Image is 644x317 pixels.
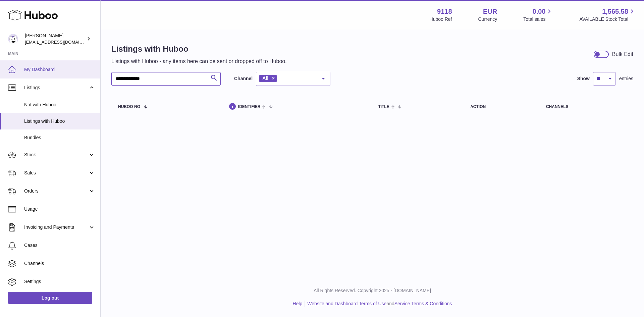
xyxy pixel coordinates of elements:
[378,105,389,109] span: title
[24,242,95,249] span: Cases
[602,7,628,16] span: 1,565.58
[25,33,85,45] div: [PERSON_NAME]
[478,16,497,22] div: Currency
[8,34,18,44] img: internalAdmin-9118@internal.huboo.com
[111,44,287,54] h1: Listings with Huboo
[619,75,633,82] span: entries
[24,224,88,230] span: Invoicing and Payments
[437,7,452,16] strong: 9118
[24,118,95,124] span: Listings with Huboo
[24,260,95,267] span: Channels
[118,105,140,109] span: Huboo no
[483,7,497,16] strong: EUR
[430,16,452,22] div: Huboo Ref
[24,135,95,141] span: Bundles
[24,66,95,73] span: My Dashboard
[579,7,636,22] a: 1,565.58 AVAILABLE Stock Total
[470,105,533,109] div: action
[305,301,452,307] li: and
[612,51,633,58] div: Bulk Edit
[238,105,261,109] span: identifier
[262,75,268,81] span: All
[577,75,590,82] label: Show
[24,170,88,176] span: Sales
[307,301,386,306] a: Website and Dashboard Terms of Use
[24,102,95,108] span: Not with Huboo
[579,16,636,22] span: AVAILABLE Stock Total
[24,188,88,194] span: Orders
[293,301,303,306] a: Help
[24,85,88,91] span: Listings
[533,7,546,16] span: 0.00
[24,278,95,285] span: Settings
[546,105,627,109] div: channels
[394,301,452,306] a: Service Terms & Conditions
[523,7,553,22] a: 0.00 Total sales
[111,58,287,65] p: Listings with Huboo - any items here can be sent or dropped off to Huboo.
[8,292,92,304] a: Log out
[25,39,99,45] span: [EMAIL_ADDRESS][DOMAIN_NAME]
[523,16,553,22] span: Total sales
[234,75,253,82] label: Channel
[106,287,639,294] p: All Rights Reserved. Copyright 2025 - [DOMAIN_NAME]
[24,206,95,212] span: Usage
[24,152,88,158] span: Stock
